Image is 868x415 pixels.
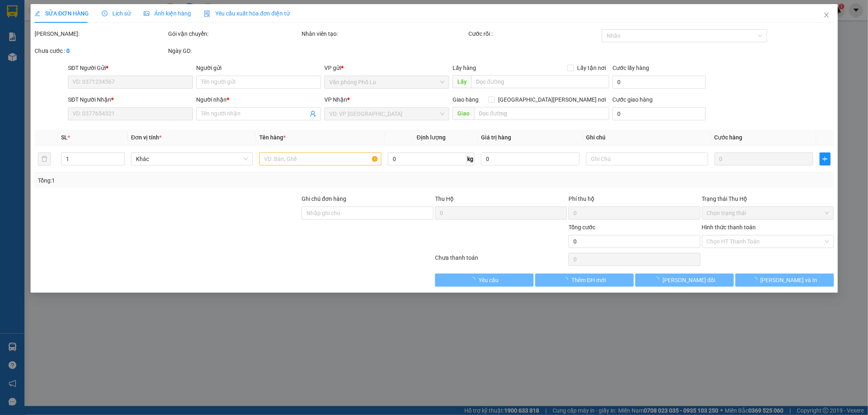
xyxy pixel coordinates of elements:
span: Chọn trạng thái [706,207,829,219]
button: Close [815,4,837,27]
span: SỬA ĐƠN HÀNG [35,10,89,17]
span: Đơn vị tính [131,134,162,141]
span: loading [470,277,479,282]
div: [PERSON_NAME]: [35,29,166,38]
div: Ngày GD: [168,46,300,55]
span: [PERSON_NAME] và In [760,276,817,285]
div: Người nhận [196,95,321,104]
span: Ảnh kiện hàng [144,10,191,17]
input: 0 [714,152,813,165]
input: VD: Bàn, Ghế [259,152,381,165]
img: icon [204,11,210,17]
span: loading [562,277,571,282]
span: Giao hàng [452,96,478,103]
span: Lịch sử [102,10,131,17]
span: loading [654,277,662,282]
span: user-add [310,111,316,117]
div: Chưa cước : [35,46,166,55]
span: Tên hàng [259,134,286,141]
label: Cước lấy hàng [612,65,649,71]
input: Dọc đường [474,107,609,120]
label: Hình thức thanh toán [702,224,756,230]
button: plus [819,152,830,165]
label: Cước giao hàng [612,96,653,103]
input: Cước lấy hàng [612,76,705,89]
th: Ghi chú [583,130,711,146]
span: Yêu cầu [479,276,498,285]
span: close [823,12,829,18]
div: Phí thu hộ [568,194,700,206]
span: kg [466,152,474,165]
b: 0 [66,48,70,54]
input: Cước giao hàng [612,107,705,120]
span: Thu Hộ [435,196,453,202]
span: Lấy tận nơi [574,63,609,72]
span: Thêm ĐH mới [571,276,606,285]
button: [PERSON_NAME] và In [735,274,833,287]
button: Thêm ĐH mới [535,274,633,287]
input: Dọc đường [471,75,609,88]
span: [GEOGRAPHIC_DATA][PERSON_NAME] nơi [495,95,609,104]
button: delete [38,152,51,165]
div: Gói vận chuyển: [168,29,300,38]
span: VP Nhận [324,96,347,103]
div: Tổng: 1 [38,176,335,185]
span: edit [35,11,40,16]
span: plus [820,156,830,162]
div: Nhân viên tạo: [302,29,467,38]
input: Ghi Chú [586,152,708,165]
span: clock-circle [102,11,107,16]
div: SĐT Người Gửi [68,63,193,72]
span: loading [751,277,760,282]
div: Người gửi [196,63,321,72]
span: Giao [452,107,474,120]
span: Tổng cước [568,224,595,230]
span: Văn phòng Phố Lu [329,76,444,88]
div: Chưa thanh toán [434,253,568,267]
button: Yêu cầu [435,274,533,287]
span: Lấy [452,75,471,88]
span: Giá trị hàng [481,134,511,141]
span: Yêu cầu xuất hóa đơn điện tử [204,10,290,17]
span: picture [144,11,149,16]
button: [PERSON_NAME] đổi [635,274,733,287]
span: Định lượng [417,134,446,141]
div: Trạng thái Thu Hộ [702,194,833,203]
span: SL [61,134,68,141]
input: Ghi chú đơn hàng [302,206,433,219]
span: Cước hàng [714,134,742,141]
div: VP gửi [324,63,449,72]
span: [PERSON_NAME] đổi [662,276,715,285]
div: Cước rồi : [468,29,600,38]
span: Lấy hàng [452,65,476,71]
span: Khác [136,153,248,165]
label: Ghi chú đơn hàng [302,196,346,202]
div: SĐT Người Nhận [68,95,193,104]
